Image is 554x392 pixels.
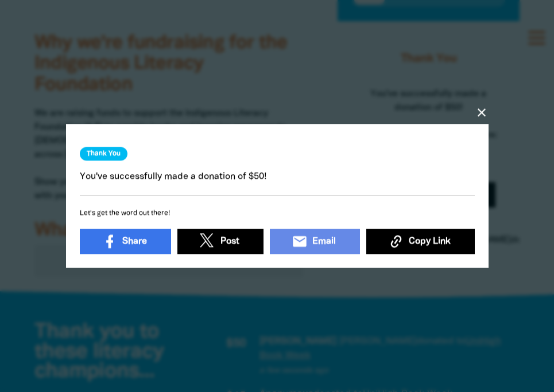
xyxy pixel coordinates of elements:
button: Copy Link [366,229,474,254]
button: close [475,106,489,120]
h6: Let's get the word out there! [80,207,475,220]
h3: Thank You [80,147,127,161]
a: Post [177,229,264,254]
p: You've successfully made a donation of $50! [80,170,475,184]
a: Share [80,229,171,254]
span: Share [122,234,147,248]
a: emailEmail [269,229,359,254]
span: Post [220,234,239,248]
i: email [291,233,307,249]
span: Copy Link [408,234,450,248]
span: Email [312,234,335,248]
